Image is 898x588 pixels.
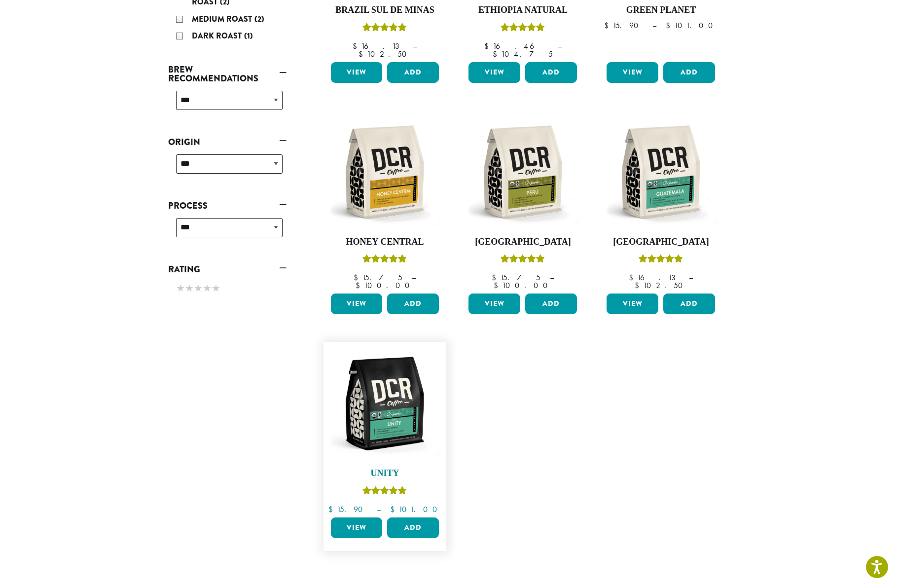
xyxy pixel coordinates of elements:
span: $ [390,504,398,514]
a: View [331,294,383,314]
a: View [607,294,658,314]
span: $ [635,280,643,291]
span: Medium Roast [192,13,254,25]
span: – [550,272,554,283]
a: View [331,62,383,83]
a: View [331,517,383,538]
bdi: 15.75 [354,272,402,283]
h4: Honey Central [328,237,442,248]
span: $ [484,41,493,51]
bdi: 101.00 [390,504,442,514]
h4: Ethiopia Natural [466,5,579,16]
h4: [GEOGRAPHIC_DATA] [466,237,579,248]
a: Honey CentralRated 5.00 out of 5 [328,115,442,290]
bdi: 102.50 [635,280,687,291]
div: Brew Recommendations [168,87,287,122]
span: – [412,272,416,283]
bdi: 100.00 [494,280,552,291]
a: Brew Recommendations [168,61,287,87]
button: Add [663,62,715,83]
span: – [413,41,417,51]
a: [GEOGRAPHIC_DATA]Rated 5.00 out of 5 [604,115,718,290]
span: – [652,20,656,31]
span: – [558,41,562,51]
button: Add [525,62,577,83]
button: Add [387,517,439,538]
div: Rated 5.00 out of 5 [362,253,407,268]
bdi: 16.13 [629,272,680,283]
span: ★ [185,281,194,295]
h4: [GEOGRAPHIC_DATA] [604,237,718,248]
bdi: 102.50 [359,49,411,59]
span: $ [353,41,361,51]
div: Rated 4.83 out of 5 [501,253,545,268]
button: Add [525,294,577,314]
a: View [607,62,658,83]
span: $ [604,20,612,31]
bdi: 104.75 [493,49,553,59]
button: Add [387,62,439,83]
h4: Green Planet [604,5,718,16]
img: DCR-12oz-FTO-Unity-Stock-scaled.png [328,347,441,460]
bdi: 101.00 [666,20,718,31]
a: View [468,294,520,314]
div: Origin [168,150,287,185]
div: Rated 5.00 out of 5 [362,22,407,37]
bdi: 15.90 [604,20,643,31]
span: $ [356,280,364,291]
span: $ [359,49,367,59]
h4: Unity [328,468,442,479]
a: UnityRated 5.00 out of 5 [328,347,442,514]
span: ★ [203,281,212,295]
bdi: 16.13 [353,41,403,51]
div: Rated 5.00 out of 5 [639,253,683,268]
a: Rating [168,261,287,278]
a: Origin [168,134,287,150]
bdi: 100.00 [356,280,414,291]
a: [GEOGRAPHIC_DATA]Rated 4.83 out of 5 [466,115,579,290]
span: ★ [194,281,203,295]
div: Rated 5.00 out of 5 [362,485,407,500]
div: Rated 5.00 out of 5 [501,22,545,37]
img: DCR-12oz-Honey-Central-Stock-scaled.png [328,115,441,229]
span: $ [666,20,674,31]
button: Add [663,294,715,314]
div: Rating [168,278,287,300]
bdi: 15.75 [492,272,540,283]
span: ★ [176,281,185,295]
h4: Brazil Sul De Minas [328,5,442,16]
span: – [377,504,381,514]
img: DCR-12oz-FTO-Guatemala-Stock-scaled.png [604,115,718,229]
span: $ [354,272,362,283]
span: $ [629,272,637,283]
span: $ [493,49,501,59]
a: View [468,62,520,83]
span: – [689,272,693,283]
span: $ [494,280,502,291]
span: (2) [254,13,264,25]
span: (1) [244,30,253,41]
button: Add [387,294,439,314]
img: DCR-12oz-FTO-Peru-Stock-scaled.png [466,115,579,229]
span: ★ [212,281,220,295]
bdi: 15.90 [328,504,367,514]
span: $ [328,504,337,514]
span: Dark Roast [192,30,244,41]
bdi: 16.46 [484,41,548,51]
a: Process [168,197,287,214]
span: $ [492,272,500,283]
div: Process [168,214,287,249]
